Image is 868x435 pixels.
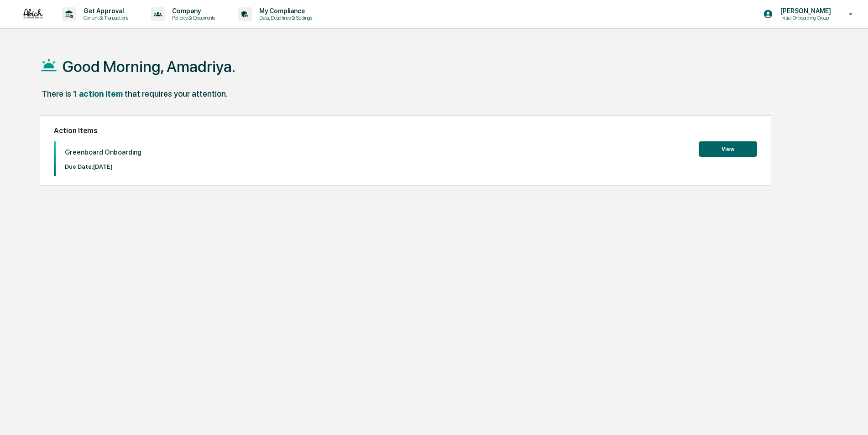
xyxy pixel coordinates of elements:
[252,15,317,21] p: Data, Deadlines & Settings
[699,144,757,153] a: View
[73,89,123,98] div: 1 action item
[22,8,44,20] img: logo
[63,57,235,76] h1: Good Morning, Amadriya.
[76,15,133,21] p: Content & Transactions
[76,7,133,15] p: Get Approval
[773,15,836,21] p: Initial Onboarding Group
[54,126,757,135] h2: Action Items
[252,7,317,15] p: My Compliance
[42,89,71,98] div: There is
[699,141,757,157] button: View
[65,148,141,156] p: Greenboard Onboarding
[773,7,836,15] p: [PERSON_NAME]
[65,163,141,170] p: Due Date: [DATE]
[125,89,228,98] div: that requires your attention.
[165,7,220,15] p: Company
[165,15,220,21] p: Policies & Documents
